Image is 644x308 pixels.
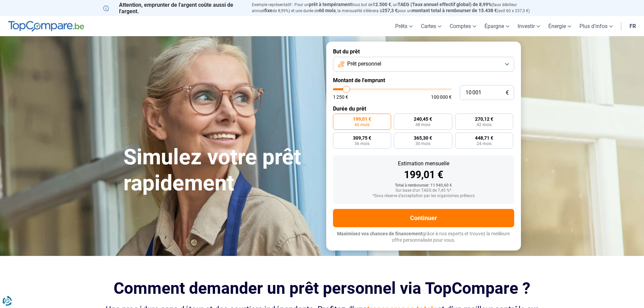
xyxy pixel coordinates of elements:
[338,188,509,193] div: Sur base d'un TAEG de 7,45 %*
[544,16,575,36] a: Énergie
[431,95,452,99] span: 100 000 €
[353,136,371,140] span: 309,75 €
[417,16,446,36] a: Cartes
[477,123,492,127] span: 42 mois
[353,117,371,121] span: 199,01 €
[414,117,432,121] span: 240,45 €
[103,2,244,15] p: Attention, emprunter de l'argent coûte aussi de l'argent.
[333,95,348,99] span: 1 250 €
[123,144,318,196] h1: Simulez votre prêt rapidement
[475,117,493,121] span: 270,12 €
[382,8,398,13] span: 257,3 €
[347,60,381,68] span: Prêt personnel
[373,2,391,7] span: 12.500 €
[412,8,497,13] span: montant total à rembourser de 15.438 €
[415,123,430,127] span: 48 mois
[477,142,492,146] span: 24 mois
[333,57,514,72] button: Prêt personnel
[333,209,514,227] button: Continuer
[625,16,640,36] a: fr
[355,142,369,146] span: 36 mois
[398,2,492,7] span: TAEG (Taux annuel effectif global) de 8,99%
[333,231,514,244] p: grâce à nos experts et trouvez la meilleure offre personnalisée pour vous.
[355,123,369,127] span: 60 mois
[506,90,509,96] span: €
[475,136,493,140] span: 448,71 €
[415,142,430,146] span: 30 mois
[446,16,480,36] a: Comptes
[338,161,509,166] div: Estimation mensuelle
[337,231,423,236] span: Maximisez vos chances de financement
[514,16,544,36] a: Investir
[575,16,617,36] a: Plus d'infos
[103,279,541,298] h2: Comment demander un prêt personnel via TopCompare ?
[319,8,336,13] span: 60 mois
[309,2,352,7] span: prêt à tempérament
[338,170,509,180] div: 199,01 €
[338,183,509,188] div: Total à rembourser: 11 940,60 €
[333,105,514,112] label: Durée du prêt
[480,16,514,36] a: Épargne
[338,194,509,198] div: *Sous réserve d'acceptation par les organismes prêteurs
[252,2,541,14] p: Exemple représentatif : Pour un tous but de , un (taux débiteur annuel de 8,99%) et une durée de ...
[333,77,514,84] label: Montant de l'emprunt
[8,21,84,32] img: TopCompare
[264,8,272,13] span: fixe
[414,136,432,140] span: 365,30 €
[333,48,514,55] label: But du prêt
[391,16,417,36] a: Prêts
